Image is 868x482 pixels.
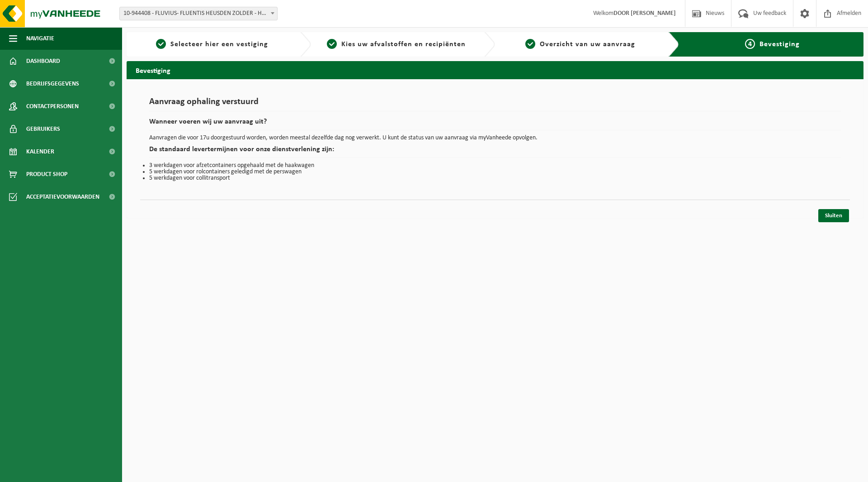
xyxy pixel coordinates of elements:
[26,50,60,72] span: Dashboard
[316,39,477,50] a: 2Kies uw afvalstoffen en recipiënten
[26,140,54,163] span: Kalender
[26,118,60,140] span: Gebruikers
[149,135,841,141] p: Aanvragen die voor 17u doorgestuurd worden, worden meestal dezelfde dag nog verwerkt. U kunt de s...
[26,163,67,186] span: Product Shop
[327,39,337,49] span: 2
[119,7,278,20] span: 10-944408 - FLUVIUS- FLUENTIS HEUSDEN ZOLDER - HEUSDEN-ZOLDER
[26,95,79,118] span: Contactpersonen
[525,39,535,49] span: 3
[149,118,841,130] h2: Wanneer voeren wij uw aanvraag uit?
[127,61,863,79] h2: Bevestiging
[149,162,841,169] li: 3 werkdagen voor afzetcontainers opgehaald met de haakwagen
[26,72,79,95] span: Bedrijfsgegevens
[149,146,841,158] h2: De standaard levertermijnen voor onze dienstverlening zijn:
[759,41,800,48] span: Bevestiging
[131,39,293,50] a: 1Selecteer hier een vestiging
[613,10,676,17] strong: DOOR [PERSON_NAME]
[26,186,99,208] span: Acceptatievoorwaarden
[26,27,54,50] span: Navigatie
[500,39,661,50] a: 3Overzicht van uw aanvraag
[341,41,466,48] span: Kies uw afvalstoffen en recipiënten
[745,39,755,49] span: 4
[170,41,268,48] span: Selecteer hier een vestiging
[149,97,841,111] h1: Aanvraag ophaling verstuurd
[818,209,849,222] a: Sluiten
[5,462,151,482] iframe: chat widget
[149,175,841,181] li: 5 werkdagen voor collitransport
[156,39,166,49] span: 1
[149,169,841,175] li: 5 werkdagen voor rolcontainers geledigd met de perswagen
[120,7,277,20] span: 10-944408 - FLUVIUS- FLUENTIS HEUSDEN ZOLDER - HEUSDEN-ZOLDER
[540,41,635,48] span: Overzicht van uw aanvraag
